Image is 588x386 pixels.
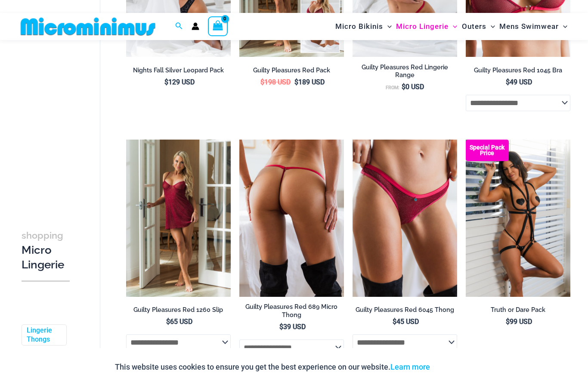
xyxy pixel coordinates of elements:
p: This website uses cookies to ensure you get the best experience on our website. [115,361,430,374]
span: $ [506,318,510,326]
span: Mens Swimwear [499,16,559,37]
a: Guilty Pleasures Red 689 Micro 01Guilty Pleasures Red 689 Micro 02Guilty Pleasures Red 689 Micro 02 [239,140,344,297]
span: Menu Toggle [559,16,567,37]
img: Guilty Pleasures Red 689 Micro 02 [239,140,344,297]
h2: Guilty Pleasures Red 1260 Slip [126,306,231,314]
h2: Guilty Pleasures Red Pack [239,66,344,75]
a: Guilty Pleasures Red 6045 Thong 01Guilty Pleasures Red 6045 Thong 02Guilty Pleasures Red 6045 Tho... [353,140,457,297]
a: Nights Fall Silver Leopard Pack [126,66,231,78]
bdi: 49 USD [506,78,532,86]
button: Accept [436,357,473,377]
span: Menu Toggle [486,16,495,37]
a: Guilty Pleasures Red 6045 Thong [353,306,457,317]
a: Guilty Pleasures Red 1260 Slip [126,306,231,317]
h2: Truth or Dare Pack [466,306,570,314]
h2: Nights Fall Silver Leopard Pack [126,66,231,75]
span: $ [164,78,168,86]
bdi: 99 USD [506,318,532,326]
h2: Guilty Pleasures Red 689 Micro Thong [239,303,344,319]
img: Guilty Pleasures Red 6045 Thong 01 [353,140,457,297]
a: Search icon link [175,21,183,32]
h3: Micro Lingerie [22,228,70,272]
span: $ [279,323,283,331]
span: From: [386,85,399,90]
nav: Site Navigation [332,14,571,39]
a: Account icon link [192,22,199,30]
a: Guilty Pleasures Red 1260 Slip 01Guilty Pleasures Red 1260 Slip 02Guilty Pleasures Red 1260 Slip 02 [126,140,231,297]
span: Menu Toggle [383,16,392,37]
h2: Guilty Pleasures Red Lingerie Range [353,63,457,79]
a: Mens SwimwearMenu ToggleMenu Toggle [497,16,569,37]
img: Guilty Pleasures Red 1260 Slip 01 [126,140,231,297]
h2: Guilty Pleasures Red 6045 Thong [353,306,457,314]
a: Micro LingerieMenu ToggleMenu Toggle [394,16,459,37]
span: shopping [22,230,63,241]
a: Lingerie Thongs [27,326,60,344]
iframe: TrustedSite Certified [22,29,99,201]
span: $ [393,318,396,326]
bdi: 189 USD [294,78,325,86]
bdi: 65 USD [166,318,192,326]
bdi: 198 USD [260,78,291,86]
a: Truth or Dare Black 1905 Bodysuit 611 Micro 07 Truth or Dare Black 1905 Bodysuit 611 Micro 06Trut... [466,140,570,297]
span: Outers [462,16,486,37]
span: $ [402,83,405,91]
a: Guilty Pleasures Red Pack [239,66,344,78]
span: Menu Toggle [449,16,457,37]
b: Special Pack Price [466,145,509,156]
bdi: 39 USD [279,323,306,331]
span: Micro Lingerie [396,16,449,37]
a: Guilty Pleasures Red 689 Micro Thong [239,303,344,322]
img: Truth or Dare Black 1905 Bodysuit 611 Micro 07 [466,140,570,297]
span: $ [260,78,264,86]
span: $ [166,318,170,326]
bdi: 0 USD [402,83,424,91]
a: Micro BikinisMenu ToggleMenu Toggle [333,16,394,37]
span: $ [506,78,510,86]
a: Guilty Pleasures Red 1045 Bra [466,66,570,78]
a: OutersMenu ToggleMenu Toggle [460,16,497,37]
bdi: 45 USD [393,318,419,326]
span: $ [294,78,298,86]
img: MM SHOP LOGO FLAT [17,17,159,36]
a: Truth or Dare Pack [466,306,570,317]
a: View Shopping Cart, empty [208,16,228,36]
a: Guilty Pleasures Red Lingerie Range [353,63,457,83]
bdi: 129 USD [164,78,195,86]
a: Learn more [390,362,430,371]
h2: Guilty Pleasures Red 1045 Bra [466,66,570,75]
span: Micro Bikinis [335,16,383,37]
